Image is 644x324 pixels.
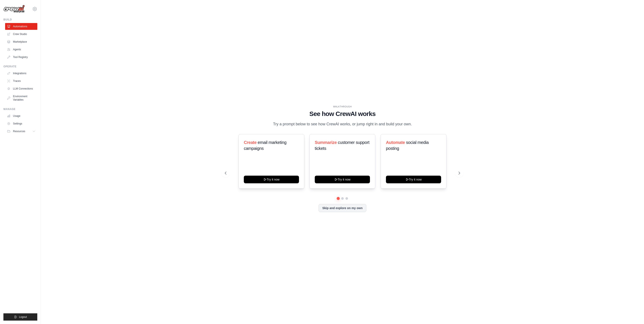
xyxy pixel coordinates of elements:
button: Resources [5,128,37,135]
span: social media posting [386,140,429,151]
h1: See how CrewAI works [225,110,460,118]
a: LLM Connections [5,85,37,92]
button: Skip and explore on my own [319,204,366,212]
a: Crew Studio [5,31,37,38]
a: Automations [5,23,37,30]
a: Traces [5,78,37,84]
span: Automate [386,140,405,145]
a: Agents [5,46,37,53]
a: Tool Registry [5,54,37,61]
a: Environment Variables [5,93,37,103]
button: Try it now [244,176,299,183]
p: Try a prompt below to see how CrewAI works, or jump right in and build your own. [271,121,414,127]
a: Settings [5,120,37,127]
span: Create [244,140,257,145]
button: Try it now [315,176,370,183]
button: Logout [3,313,37,321]
span: Resources [13,130,25,133]
div: Build [3,18,37,21]
div: Operate [3,65,37,68]
a: Marketplace [5,38,37,45]
span: email marketing campaigns [244,140,286,151]
a: Usage [5,113,37,119]
span: Logout [19,315,27,319]
img: Logo [3,5,25,13]
button: Try it now [386,176,441,183]
span: Summarize [315,140,337,145]
span: customer support tickets [315,140,369,151]
div: WALKTHROUGH [225,105,460,108]
div: Manage [3,107,37,111]
a: Integrations [5,70,37,77]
